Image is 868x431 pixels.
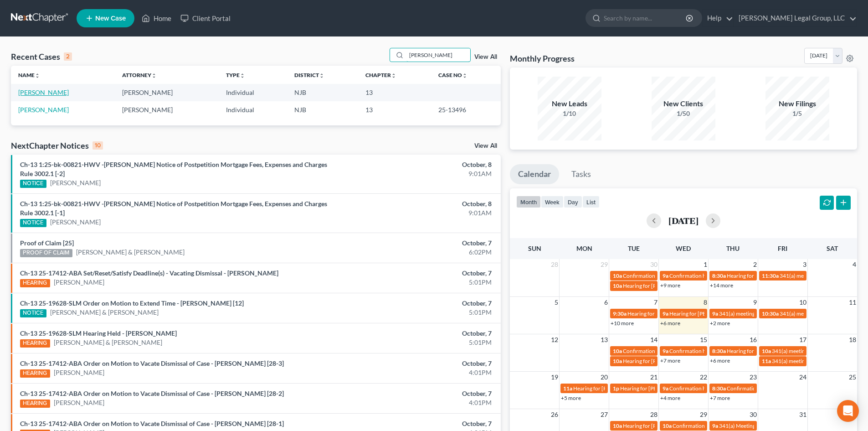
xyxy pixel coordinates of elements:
[600,409,609,420] span: 27
[710,395,730,401] a: +7 more
[340,199,492,208] div: October, 8
[391,73,396,78] i: unfold_more
[663,348,668,354] span: 9a
[772,358,860,364] span: 341(a) meeting for [PERSON_NAME]
[703,297,708,308] span: 8
[20,339,50,348] div: HEARING
[669,310,740,317] span: Hearing for [PERSON_NAME]
[712,385,726,392] span: 8:30a
[623,348,771,354] span: Confirmation Hearing for [PERSON_NAME] [PERSON_NAME]
[54,368,104,377] a: [PERSON_NAME]
[703,10,733,26] a: Help
[20,389,284,397] a: Ch-13 25-17412-ABA Order on Motion to Vacate Dismissal of Case - [PERSON_NAME] [28-2]
[762,310,779,317] span: 10:30a
[752,259,758,270] span: 2
[474,54,497,60] a: View All
[668,216,699,225] h2: [DATE]
[115,101,219,118] td: [PERSON_NAME]
[137,10,176,26] a: Home
[219,84,287,101] td: Individual
[474,143,497,149] a: View All
[20,200,327,217] a: Ch-13 1:25-bk-00821-HWV -[PERSON_NAME] Notice of Postpetition Mortgage Fees, Expenses and Charges...
[54,338,162,347] a: [PERSON_NAME] & [PERSON_NAME]
[20,249,72,257] div: PROOF OF CLAIM
[660,395,680,401] a: +4 more
[778,244,787,252] span: Fri
[623,422,694,429] span: Hearing for [PERSON_NAME]
[76,248,185,257] a: [PERSON_NAME] & [PERSON_NAME]
[550,372,559,383] span: 19
[550,259,559,270] span: 28
[798,297,807,308] span: 10
[122,72,157,78] a: Attorneyunfold_more
[628,244,640,252] span: Tue
[663,272,668,279] span: 9a
[613,310,627,317] span: 9:30a
[827,244,838,252] span: Sat
[765,99,829,109] div: New Filings
[20,161,327,177] a: Ch-13 1:25-bk-00821-HWV -[PERSON_NAME] Notice of Postpetition Mortgage Fees, Expenses and Charges...
[837,400,859,422] div: Open Intercom Messenger
[727,348,842,354] span: Hearing for [PERSON_NAME] [PERSON_NAME]
[561,395,581,401] a: +5 more
[762,348,771,354] span: 10a
[20,279,50,287] div: HEARING
[712,272,726,279] span: 8:30a
[538,99,601,109] div: New Leads
[510,164,559,184] a: Calendar
[719,422,807,429] span: 341(a) Meeting for [PERSON_NAME]
[20,219,46,227] div: NOTICE
[649,334,658,345] span: 14
[550,334,559,345] span: 12
[528,244,541,252] span: Sun
[603,297,609,308] span: 6
[627,310,699,317] span: Hearing for [PERSON_NAME]
[340,160,492,169] div: October, 8
[652,99,715,109] div: New Clients
[340,269,492,278] div: October, 7
[340,368,492,377] div: 4:01PM
[710,357,730,364] a: +6 more
[798,372,807,383] span: 24
[20,420,284,427] a: Ch-13 25-17412-ABA Order on Motion to Vacate Dismissal of Case - [PERSON_NAME] [28-1]
[20,239,74,247] a: Proof of Claim [25]
[11,140,103,151] div: NextChapter Notices
[294,72,324,78] a: Districtunfold_more
[340,248,492,257] div: 6:02PM
[516,196,541,208] button: month
[510,53,575,64] h3: Monthly Progress
[340,169,492,178] div: 9:01AM
[240,73,245,78] i: unfold_more
[20,400,50,408] div: HEARING
[20,180,46,188] div: NOTICE
[582,196,600,208] button: list
[798,334,807,345] span: 17
[752,297,758,308] span: 9
[703,259,708,270] span: 1
[340,389,492,398] div: October, 7
[541,196,564,208] button: week
[613,385,619,392] span: 1p
[20,269,278,277] a: Ch-13 25-17412-ABA Set/Reset/Satisfy Deadline(s) - Vacating Dismissal - [PERSON_NAME]
[712,348,726,354] span: 8:30a
[663,422,672,429] span: 10a
[554,297,559,308] span: 5
[623,358,694,364] span: Hearing for [PERSON_NAME]
[550,409,559,420] span: 26
[660,282,680,289] a: +9 more
[340,338,492,347] div: 5:01PM
[699,372,708,383] span: 22
[623,282,694,289] span: Hearing for [PERSON_NAME]
[11,51,72,62] div: Recent Cases
[734,10,857,26] a: [PERSON_NAME] Legal Group, LLC
[340,308,492,317] div: 5:01PM
[669,348,773,354] span: Confirmation hearing for [PERSON_NAME]
[649,259,658,270] span: 30
[613,358,622,364] span: 10a
[649,409,658,420] span: 28
[340,239,492,248] div: October, 7
[660,320,680,327] a: +6 more
[613,282,622,289] span: 10a
[151,73,157,78] i: unfold_more
[319,73,324,78] i: unfold_more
